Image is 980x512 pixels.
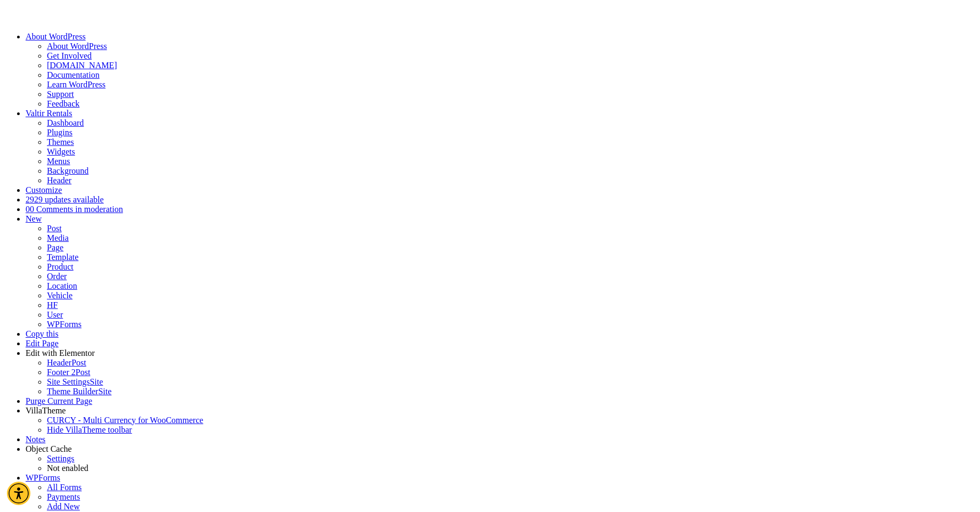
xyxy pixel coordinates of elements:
[26,137,976,185] ul: Valtir Rentals
[47,157,70,166] a: Menus
[47,118,84,127] a: Dashboard
[47,166,88,175] a: Background
[47,320,82,329] a: WPForms
[26,224,976,329] ul: New
[30,205,123,214] span: 0 Comments in moderation
[26,396,92,405] a: Purge Current Page
[47,454,75,463] a: Settings
[26,435,45,444] a: Notes
[26,348,95,357] span: Edit with Elementor
[26,61,976,109] ul: About WordPress
[47,377,90,386] span: Site Settings
[47,99,79,108] a: Feedback
[47,137,74,147] a: Themes
[34,195,104,204] span: 29 updates available
[47,387,98,396] span: Theme Builder
[47,90,74,99] a: Support
[47,358,86,367] a: HeaderPost
[47,300,58,310] a: HF
[47,377,103,386] a: Site SettingsSite
[26,118,976,137] ul: Valtir Rentals
[47,291,72,300] a: Vehicle
[47,42,107,51] a: About WordPress
[47,176,71,185] a: Header
[26,109,72,118] a: Valtir Rentals
[47,61,117,70] a: [DOMAIN_NAME]
[26,473,60,482] a: WPForms
[26,185,62,194] a: Customize
[47,368,90,377] a: Footer 2Post
[26,214,42,223] span: New
[98,387,111,396] span: Site
[26,42,976,61] ul: About WordPress
[47,51,92,60] a: Get Involved
[47,253,78,262] a: Template
[47,272,67,281] a: Order
[26,444,976,454] div: Object Cache
[26,339,59,348] a: Edit Page
[47,147,75,156] a: Widgets
[7,482,30,505] div: Accessibility Menu
[90,377,103,386] span: Site
[47,492,80,501] a: Payments
[47,310,63,319] a: User
[26,32,86,41] span: About WordPress
[26,195,34,204] span: 29
[47,387,111,396] a: Theme BuilderSite
[47,224,62,233] a: Post
[47,262,74,271] a: Product
[47,483,82,492] a: All Forms
[26,205,30,214] span: 0
[47,368,76,377] span: Footer 2
[47,358,71,367] span: Header
[47,464,976,473] div: Status: Not enabled
[71,358,86,367] span: Post
[47,233,69,242] a: Media
[47,502,80,511] a: Add New
[47,425,132,434] span: Hide VillaTheme toolbar
[26,329,59,338] a: Copy this
[47,128,72,137] a: Plugins
[47,80,106,89] a: Learn WordPress
[47,243,63,252] a: Page
[47,70,100,79] a: Documentation
[47,281,77,290] a: Location
[47,416,203,425] a: CURCY - Multi Currency for WooCommerce
[76,368,91,377] span: Post
[26,406,976,416] div: VillaTheme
